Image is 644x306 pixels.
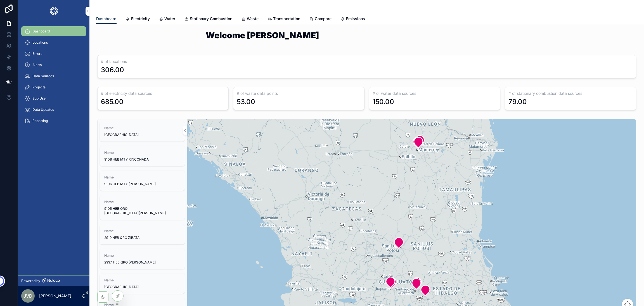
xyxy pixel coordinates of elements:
[21,105,86,115] a: Data Updates
[21,60,86,70] a: Alerts
[32,107,54,112] span: Data Updates
[190,16,232,22] span: Stationary Combustion
[346,16,365,22] span: Emissions
[508,97,527,106] div: 79.00
[100,224,185,244] a: Name2919 HEB QRO ZIBATA
[104,157,180,162] span: 9108 HEB MTY RINCONADA
[241,14,259,25] a: Waste
[340,14,365,25] a: Emissions
[159,14,175,25] a: Water
[32,29,50,34] span: Dashboard
[100,121,185,142] a: Name[GEOGRAPHIC_DATA]
[315,16,332,22] span: Compare
[206,31,528,39] h1: Welcome [PERSON_NAME]
[131,16,150,22] span: Electricity
[96,16,117,22] span: Dashboard
[101,91,225,96] h3: # of electricity data sources
[39,293,71,299] p: [PERSON_NAME]
[21,71,86,81] a: Data Sources
[100,195,185,220] a: Name9105 HEB QRO [GEOGRAPHIC_DATA][PERSON_NAME]
[23,293,32,299] span: JVd
[104,285,180,289] span: [GEOGRAPHIC_DATA]
[18,22,89,133] div: scrollable content
[104,229,180,233] span: Name
[508,91,633,96] h3: # of stationary combustion data sources
[21,37,86,48] a: Locations
[104,260,180,265] span: 2997 HEB QRO [PERSON_NAME]
[32,96,47,101] span: Sub User
[267,14,300,25] a: Transportation
[32,85,46,90] span: Projects
[309,14,332,25] a: Compare
[49,7,58,16] img: App logo
[101,59,633,64] h3: # of Locations
[101,65,124,74] div: 306.00
[100,171,185,191] a: Name9106 HEB MTY [PERSON_NAME]
[21,26,86,36] a: Dashboard
[21,279,40,283] span: Powered by
[237,97,255,106] div: 53.00
[32,119,48,123] span: Reporting
[237,91,361,96] h3: # of waste data points
[100,146,185,166] a: Name9108 HEB MTY RINCONADA
[104,133,180,137] span: [GEOGRAPHIC_DATA]
[18,276,89,286] a: Powered by
[104,278,180,283] span: Name
[104,200,180,204] span: Name
[164,16,175,22] span: Water
[104,253,180,258] span: Name
[104,236,180,240] span: 2919 HEB QRO ZIBATA
[373,97,394,106] div: 150.00
[21,82,86,92] a: Projects
[104,150,180,155] span: Name
[96,14,117,24] a: Dashboard
[104,206,180,215] span: 9105 HEB QRO [GEOGRAPHIC_DATA][PERSON_NAME]
[100,249,185,269] a: Name2997 HEB QRO [PERSON_NAME]
[247,16,259,22] span: Waste
[21,116,86,126] a: Reporting
[373,91,497,96] h3: # of water data sources
[126,14,150,25] a: Electricity
[100,274,185,294] a: Name[GEOGRAPHIC_DATA]
[184,14,232,25] a: Stationary Combustion
[104,126,180,130] span: Name
[32,74,54,78] span: Data Sources
[32,63,42,67] span: Alerts
[104,182,180,186] span: 9106 HEB MTY [PERSON_NAME]
[32,40,48,45] span: Locations
[32,51,42,56] span: Errors
[21,93,86,103] a: Sub User
[273,16,300,22] span: Transportation
[101,97,124,106] div: 685.00
[21,49,86,59] a: Errors
[104,175,180,180] span: Name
